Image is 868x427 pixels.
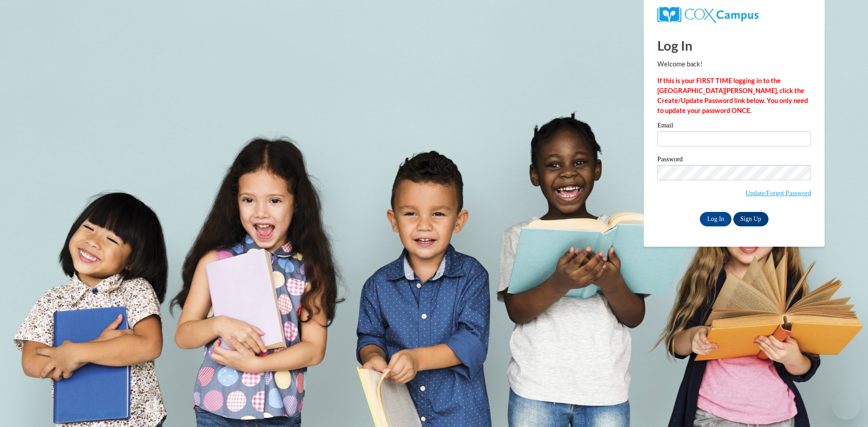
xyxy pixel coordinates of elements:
[733,212,769,226] a: Sign Up
[657,36,811,55] h1: Log In
[657,77,808,114] strong: If this is your FIRST TIME logging in to the [GEOGRAPHIC_DATA][PERSON_NAME], click the Create/Upd...
[657,156,811,165] label: Password
[832,391,861,420] iframe: Button to launch messaging window
[700,212,731,226] input: Log In
[657,122,811,131] label: Email
[657,7,811,23] a: COX Campus
[657,59,811,69] p: Welcome back!
[745,189,811,197] a: Update/Forgot Password
[657,7,759,23] img: COX Campus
